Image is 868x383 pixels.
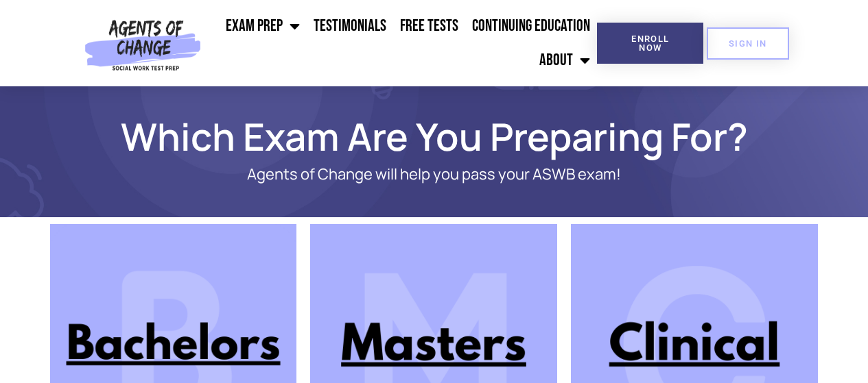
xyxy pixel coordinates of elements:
[98,166,771,183] p: Agents of Change will help you pass your ASWB exam!
[729,39,767,48] span: SIGN IN
[393,9,465,43] a: Free Tests
[707,27,789,60] a: SIGN IN
[207,9,597,77] nav: Menu
[219,9,307,43] a: Exam Prep
[597,23,703,64] a: Enroll Now
[43,121,825,152] h1: Which Exam Are You Preparing For?
[619,34,681,52] span: Enroll Now
[307,9,393,43] a: Testimonials
[465,9,597,43] a: Continuing Education
[532,43,597,77] a: About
